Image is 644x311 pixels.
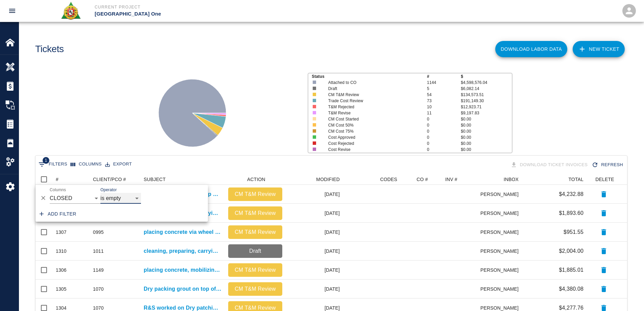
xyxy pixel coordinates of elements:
button: Select columns [69,159,103,170]
div: CODES [343,174,401,185]
p: 10 [427,104,461,110]
p: CM T&M Review [231,209,280,217]
a: cleaning, preparing, carrying bags down the stairs and pouring Level 2 mezz west side. [144,247,221,255]
p: $12,923.71 [461,104,511,110]
div: [DATE] [286,242,343,261]
p: CM T&M Review [231,266,280,274]
div: MODIFIED [316,174,340,185]
div: CLIENT/PCO # [93,174,126,185]
p: $0.00 [461,134,511,140]
div: 1307 [56,229,67,236]
button: Show filters [37,159,69,170]
div: [DATE] [286,185,343,204]
label: Columns [50,187,66,193]
div: [DATE] [286,261,343,280]
p: Status [312,73,427,80]
div: MODIFIED [286,174,343,185]
p: $ [461,73,511,80]
div: 1306 [56,267,67,273]
div: [PERSON_NAME] [481,204,522,223]
div: 1149 [93,267,104,273]
p: $191,149.30 [461,98,511,104]
div: CO # [416,174,428,185]
p: 54 [427,92,461,98]
div: [DATE] [286,280,343,298]
div: SUBJECT [140,174,225,185]
p: CM T&M Review [231,285,280,293]
p: CM T&M Review [328,92,417,98]
p: $1,893.60 [559,209,583,217]
div: # [56,174,58,185]
a: Dry packing grout on top of beams for Column line EK/E17, EJ/E16, E29/EE [144,285,221,293]
div: INV # [445,174,457,185]
div: Chat Widget [610,279,644,311]
p: CM T&M Review [231,190,280,198]
p: $0.00 [461,122,511,128]
p: Draft [328,86,417,92]
div: ACTION [225,174,286,185]
div: ACTION [247,174,265,185]
p: Cost Revise [328,147,417,153]
div: 0995 [93,229,104,236]
p: 0 [427,122,461,128]
p: Current Project [95,4,359,10]
p: 1144 [427,80,461,86]
p: $0.00 [461,140,511,147]
h1: Tickets [35,44,64,55]
p: CM Cost 75% [328,128,417,134]
div: [PERSON_NAME] [481,185,522,204]
p: Cost Rejected [328,140,417,147]
p: Cost Approved [328,134,417,140]
a: placing concrete via wheel [PERSON_NAME], shoveling and pulling concrete for HHS2/L1- BHS-AT.N tu... [144,228,221,236]
p: T&M Revise [328,110,417,116]
p: # [427,73,461,80]
p: T&M Rejected [328,104,417,110]
p: 73 [427,98,461,104]
div: [PERSON_NAME] [481,280,522,298]
a: placing concrete, mobilizing concrete via concrete buggy, vibrating concrete, shoveling concrete ... [144,266,221,274]
span: 1 [43,157,49,164]
p: CM T&M Review [231,228,280,236]
p: $0.00 [461,147,511,153]
div: SUBJECT [144,174,166,185]
div: CO # [401,174,442,185]
div: INBOX [481,174,522,185]
p: 0 [427,116,461,122]
p: 0 [427,134,461,140]
button: Delete [38,193,48,203]
div: CODES [380,174,397,185]
p: 5 [427,86,461,92]
p: $9,197.83 [461,110,511,116]
p: 0 [427,147,461,153]
div: [DATE] [286,204,343,223]
div: [PERSON_NAME] [481,223,522,242]
p: $1,885.01 [559,266,583,274]
img: Roger & Sons Concrete [61,1,81,20]
p: 0 [427,128,461,134]
p: $4,380.08 [559,285,583,293]
div: [DATE] [286,223,343,242]
div: CLIENT/PCO # [90,174,140,185]
p: $0.00 [461,116,511,122]
div: TOTAL [568,174,583,185]
div: 1305 [56,286,67,292]
button: open drawer [4,3,20,19]
p: CM Cost Started [328,116,417,122]
p: $134,573.51 [461,92,511,98]
p: $951.55 [564,228,583,236]
div: Tickets download in groups of 15 [509,159,591,171]
div: [PERSON_NAME] [481,242,522,261]
p: [GEOGRAPHIC_DATA] One [95,10,359,18]
div: Refresh the list [590,159,626,171]
p: 11 [427,110,461,116]
p: $0.00 [461,128,511,134]
div: [PERSON_NAME] [481,261,522,280]
p: $6,082.14 [461,86,511,92]
p: Trade Cost Review [328,98,417,104]
div: DELETE [587,174,621,185]
label: Operator [100,187,117,193]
